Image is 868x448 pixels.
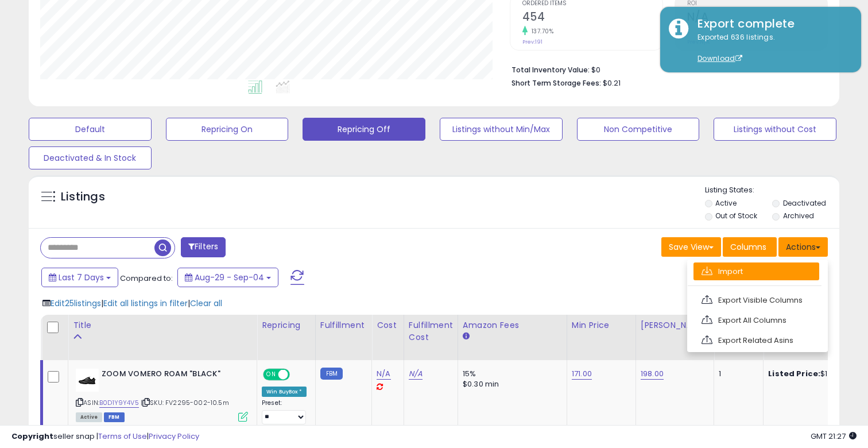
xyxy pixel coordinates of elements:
a: Download [697,53,742,63]
span: Clear all [190,298,222,309]
div: Title [73,319,252,331]
button: Non Competitive [577,118,700,141]
a: 171.00 [572,368,592,380]
span: Edit all listings in filter [103,298,188,309]
p: Listing States: [705,185,840,196]
small: FBM [320,368,343,380]
div: seller snap | | [11,431,199,442]
li: $0 [511,62,819,76]
span: OFF [288,369,307,379]
small: 137.70% [528,27,554,36]
div: Cost [377,319,399,331]
div: Win BuyBox * [262,387,307,397]
div: ASIN: [76,369,248,421]
div: 15% [463,369,558,379]
button: Last 7 Days [41,268,118,287]
h5: Listings [61,189,105,205]
button: Listings without Cost [714,118,836,141]
button: Aug-29 - Sep-04 [177,268,278,287]
button: Filters [181,237,226,257]
span: Compared to: [120,273,173,284]
div: Repricing [262,319,311,331]
div: Amazon Fees [463,319,562,331]
label: Deactivated [783,198,826,208]
h2: 454 [522,10,662,26]
span: Columns [730,241,766,253]
a: Export Related Asins [693,331,819,349]
div: Fulfillment Cost [409,319,453,343]
small: Prev: 191 [522,38,542,45]
button: Repricing Off [303,118,425,141]
button: Listings without Min/Max [440,118,563,141]
strong: Copyright [11,431,53,442]
label: Active [715,198,737,208]
span: Aug-29 - Sep-04 [195,272,264,283]
span: $0.21 [603,78,621,88]
span: | SKU: FV2295-002-10.5m [141,398,229,407]
span: Last 7 Days [59,272,104,283]
button: Save View [661,237,721,257]
b: Short Term Storage Fees: [511,78,601,88]
span: ROI [687,1,827,7]
span: All listings currently available for purchase on Amazon [76,412,102,422]
div: [PERSON_NAME] [641,319,709,331]
button: Columns [723,237,777,257]
span: Edit 25 listings [51,298,101,309]
b: ZOOM VOMERO ROAM "BLACK" [102,369,241,383]
button: Repricing On [166,118,289,141]
span: ON [264,369,278,379]
a: Export All Columns [693,311,819,329]
img: 31GFcKUia2L._SL40_.jpg [76,369,99,392]
span: Ordered Items [522,1,662,7]
button: Deactivated & In Stock [29,146,152,169]
label: Out of Stock [715,211,757,221]
div: $180.00 [768,369,863,379]
b: Total Inventory Value: [511,65,590,75]
div: Min Price [572,319,631,331]
div: Export complete [689,16,852,32]
a: Privacy Policy [149,431,199,442]
div: Preset: [262,399,307,425]
a: B0D1Y9Y4V5 [99,398,139,408]
b: Listed Price: [768,368,820,379]
a: Terms of Use [98,431,147,442]
span: 2025-09-12 21:27 GMT [811,431,857,442]
div: Fulfillment [320,319,367,331]
div: | | [42,298,222,309]
div: Exported 636 listings. [689,32,852,64]
div: $0.30 min [463,379,558,389]
a: 198.00 [641,368,664,380]
a: N/A [409,368,423,380]
a: N/A [377,368,390,380]
small: Amazon Fees. [463,331,470,342]
a: Import [693,262,819,280]
button: Actions [778,237,828,257]
button: Default [29,118,152,141]
div: 1 [719,369,754,379]
a: Export Visible Columns [693,291,819,309]
span: FBM [104,412,125,422]
label: Archived [783,211,814,221]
